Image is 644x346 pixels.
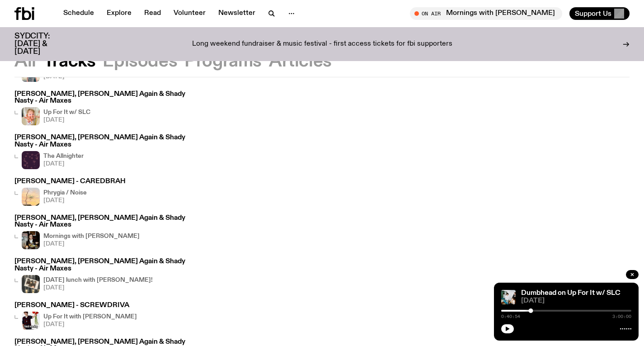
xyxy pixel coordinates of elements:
[43,241,140,247] span: [DATE]
[14,134,188,148] h3: [PERSON_NAME], [PERSON_NAME] Again & Shady Nasty - Air Maxes
[43,285,153,291] span: [DATE]
[43,109,90,115] h4: Up For It w/ SLC
[521,289,620,297] a: Dumbhead on Up For It w/ SLC
[521,298,631,304] span: [DATE]
[14,178,126,185] h3: [PERSON_NAME] - CAREDBRAH
[14,215,188,249] a: [PERSON_NAME], [PERSON_NAME] Again & Shady Nasty - Air MaxesSam blankly stares at the camera, bri...
[43,277,153,283] h4: [DATE] lunch with [PERSON_NAME]!
[22,275,40,293] img: A polaroid of Ella Avni in the studio on top of the mixer which is also located in the studio.
[612,314,631,319] span: 3:00:00
[14,258,188,293] a: [PERSON_NAME], [PERSON_NAME] Again & Shady Nasty - Air MaxesA polaroid of Ella Avni in the studio...
[569,7,630,20] button: Support Us
[43,53,96,70] button: Tracks
[43,117,90,123] span: [DATE]
[14,134,188,169] a: [PERSON_NAME], [PERSON_NAME] Again & Shady Nasty - Air MaxesThe Allnighter[DATE]
[14,91,188,125] a: [PERSON_NAME], [PERSON_NAME] Again & Shady Nasty - Air Maxesbaby slcUp For It w/ SLC[DATE]
[43,161,84,167] span: [DATE]
[43,314,137,320] h4: Up For It with [PERSON_NAME]
[14,258,188,272] h3: [PERSON_NAME], [PERSON_NAME] Again & Shady Nasty - Air Maxes
[501,314,520,319] span: 0:40:54
[14,91,188,104] h3: [PERSON_NAME], [PERSON_NAME] Again & Shady Nasty - Air Maxes
[14,302,137,309] h3: [PERSON_NAME] - SCREWDRIVA
[22,231,40,249] img: Sam blankly stares at the camera, brightly lit by a camera flash wearing a hat collared shirt and...
[14,178,126,206] a: [PERSON_NAME] - CAREDBRAHPhrygia / Noise[DATE]
[168,7,211,20] a: Volunteer
[501,290,516,304] img: dumbhead 4 slc
[14,53,36,70] button: All
[103,53,177,70] button: Episodes
[575,9,611,18] span: Support Us
[22,107,40,125] img: baby slc
[184,53,262,70] button: Programs
[58,7,99,20] a: Schedule
[410,7,562,20] button: On AirMornings with [PERSON_NAME]
[139,7,166,20] a: Read
[269,53,332,70] button: Articles
[43,190,87,196] h4: Phrygia / Noise
[43,153,84,159] h4: The Allnighter
[101,7,137,20] a: Explore
[43,233,140,239] h4: Mornings with [PERSON_NAME]
[43,198,87,204] span: [DATE]
[43,322,137,327] span: [DATE]
[213,7,261,20] a: Newsletter
[14,215,188,228] h3: [PERSON_NAME], [PERSON_NAME] Again & Shady Nasty - Air Maxes
[14,33,72,56] h3: SYDCITY: [DATE] & [DATE]
[14,302,137,330] a: [PERSON_NAME] - SCREWDRIVAUp For It with [PERSON_NAME][DATE]
[192,40,452,48] p: Long weekend fundraiser & music festival - first access tickets for fbi supporters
